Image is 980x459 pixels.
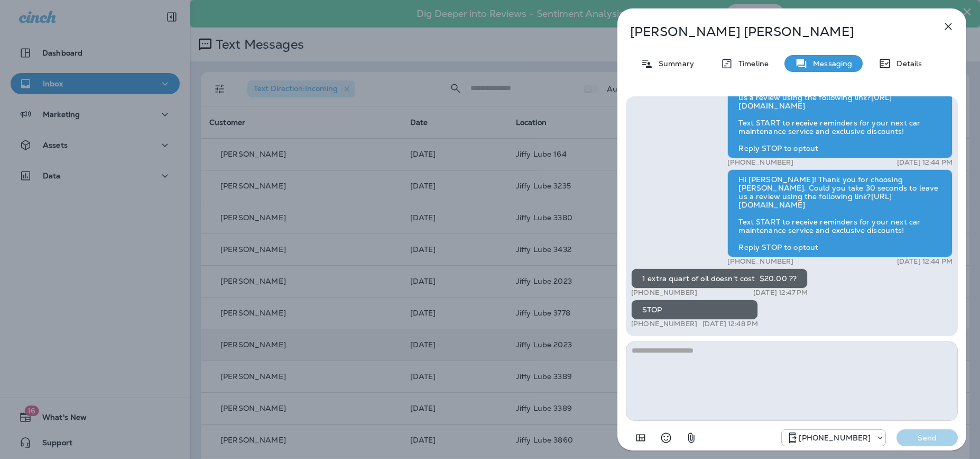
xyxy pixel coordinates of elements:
[891,59,922,68] p: Details
[727,158,793,167] p: [PHONE_NUMBER]
[799,434,871,442] p: [PHONE_NUMBER]
[655,427,677,448] button: Select an emoji
[808,59,852,68] p: Messaging
[653,59,694,68] p: Summary
[631,300,758,320] div: STOP
[630,24,919,39] p: [PERSON_NAME] [PERSON_NAME]
[727,257,793,266] p: [PHONE_NUMBER]
[631,268,808,289] div: 1 extra quart of oil doesn't cost $20.00 ??
[782,431,885,444] div: +1 (720) 802-4170
[753,289,808,297] p: [DATE] 12:47 PM
[702,320,758,328] p: [DATE] 12:48 PM
[897,257,953,266] p: [DATE] 12:44 PM
[897,158,953,167] p: [DATE] 12:44 PM
[630,427,651,448] button: Add in a premade template
[727,70,953,158] div: Hi [PERSON_NAME]! Thank you for choosing [PERSON_NAME]. Could you take 30 seconds to leave us a r...
[631,320,697,328] p: [PHONE_NUMBER]
[733,59,769,68] p: Timeline
[727,169,953,257] div: Hi [PERSON_NAME]! Thank you for choosing [PERSON_NAME]. Could you take 30 seconds to leave us a r...
[631,289,697,297] p: [PHONE_NUMBER]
